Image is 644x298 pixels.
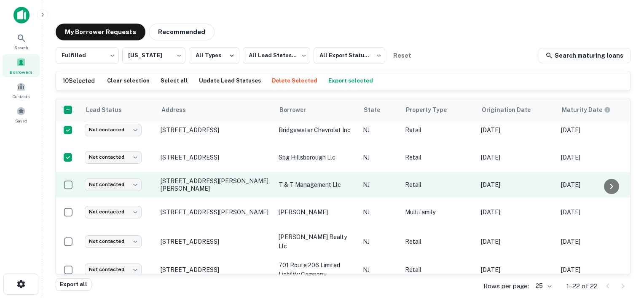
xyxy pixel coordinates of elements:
th: Lead Status [80,98,156,122]
span: Search [14,44,28,51]
button: Update Lead Statuses [197,74,263,87]
button: Clear selection [105,74,152,87]
div: All Export Statuses [314,45,385,67]
button: All Types [189,47,239,64]
div: Not contacted [85,235,142,247]
th: Address [156,98,274,122]
button: Select all [158,74,190,87]
p: [STREET_ADDRESS] [161,126,270,134]
p: [DATE] [561,180,633,189]
th: Origination Date [477,98,557,122]
p: t & t management llc [279,180,354,189]
p: [DATE] [481,125,553,135]
th: Borrower [274,98,359,122]
span: Address [161,105,197,115]
div: 25 [532,280,553,292]
h6: Maturity Date [562,105,602,114]
span: Property Type [406,105,458,115]
button: Delete Selected [270,74,319,87]
div: Not contacted [85,151,142,163]
p: [DATE] [561,237,633,246]
p: [DATE] [561,265,633,274]
p: [STREET_ADDRESS] [161,266,270,274]
span: Borrowers [10,69,32,75]
p: [DATE] [481,208,553,217]
p: Multifamily [405,208,472,217]
div: Not contacted [85,178,142,191]
div: Not contacted [85,263,142,276]
p: NJ [363,125,397,135]
th: Maturity dates displayed may be estimated. Please contact the lender for the most accurate maturi... [557,98,637,122]
div: All Lead Statuses [243,45,310,67]
p: Retail [405,153,472,162]
p: 701 route 206 limited liability company [279,261,354,279]
p: [PERSON_NAME] [279,208,354,217]
span: Origination Date [482,105,542,115]
p: [DATE] [481,237,553,246]
span: Maturity dates displayed may be estimated. Please contact the lender for the most accurate maturi... [562,105,622,114]
p: NJ [363,237,397,246]
p: bridgewater chevrolet inc [279,125,354,135]
p: [STREET_ADDRESS][PERSON_NAME][PERSON_NAME] [161,177,270,192]
p: Retail [405,265,472,274]
p: NJ [363,180,397,189]
p: [PERSON_NAME] realty llc [279,232,354,251]
a: Search maturing loans [539,48,631,63]
span: Borrower [279,105,317,115]
div: Fulfilled [56,45,119,67]
p: [DATE] [561,153,633,162]
span: Contacts [13,93,30,100]
p: 1–22 of 22 [566,281,598,291]
p: [DATE] [481,153,553,162]
p: [STREET_ADDRESS] [161,238,270,245]
span: Lead Status [86,105,133,115]
p: spg hillsborough llc [279,153,354,162]
p: Retail [405,237,472,246]
span: Saved [15,117,27,124]
p: [DATE] [561,125,633,135]
div: Not contacted [85,124,142,136]
p: Retail [405,125,472,135]
a: Search [3,30,40,53]
span: State [364,105,391,115]
div: Not contacted [85,206,142,218]
a: Borrowers [3,54,40,77]
img: capitalize-icon.png [13,7,30,24]
button: Reset [389,47,416,64]
p: NJ [363,208,397,217]
iframe: Chat Widget [602,231,644,271]
p: NJ [363,265,397,274]
th: Property Type [401,98,477,122]
p: [DATE] [561,208,633,217]
p: NJ [363,153,397,162]
p: [DATE] [481,180,553,189]
p: [STREET_ADDRESS][PERSON_NAME] [161,208,270,216]
p: Retail [405,180,472,189]
button: My Borrower Requests [56,24,145,40]
div: Maturity dates displayed may be estimated. Please contact the lender for the most accurate maturi... [562,105,611,114]
a: Contacts [3,79,40,101]
button: Export all [56,278,91,291]
a: Saved [3,103,40,126]
p: [DATE] [481,265,553,274]
div: [US_STATE] [122,45,185,67]
th: State [359,98,401,122]
p: [STREET_ADDRESS] [161,154,270,161]
p: Rows per page: [483,281,529,291]
button: Recommended [149,24,215,40]
h6: 10 Selected [63,76,95,85]
button: Export selected [326,74,375,87]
